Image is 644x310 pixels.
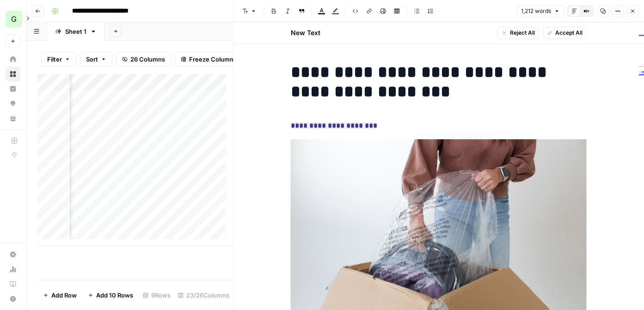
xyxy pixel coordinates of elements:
[6,67,20,81] a: Browse
[86,55,98,64] span: Sort
[47,22,104,41] a: Sheet 1
[6,262,20,277] a: Usage
[41,52,76,67] button: Filter
[521,7,551,15] span: 1,212 words
[6,291,20,306] button: Help + Support
[555,29,583,37] span: Accept All
[80,52,112,67] button: Sort
[47,55,62,64] span: Filter
[510,29,535,37] span: Reject All
[139,288,174,303] div: 9 Rows
[517,5,564,17] button: 1,212 words
[6,52,20,67] a: Home
[116,52,171,67] button: 26 Columns
[6,96,20,111] a: Opportunities
[497,27,539,39] button: Reject All
[11,13,17,25] span: G
[189,55,237,64] span: Freeze Columns
[543,27,587,39] button: Accept All
[6,7,20,31] button: Workspace: Goodbuy Gear
[175,52,243,67] button: Freeze Columns
[6,111,20,126] a: Your Data
[96,291,133,300] span: Add 10 Rows
[291,28,320,37] h2: New Text
[6,81,20,96] a: Insights
[130,55,165,64] span: 26 Columns
[6,247,20,262] a: Settings
[174,288,233,303] div: 23/26 Columns
[37,288,82,303] button: Add Row
[6,277,20,291] a: Learning Hub
[82,288,139,303] button: Add 10 Rows
[51,291,77,300] span: Add Row
[65,27,86,36] div: Sheet 1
